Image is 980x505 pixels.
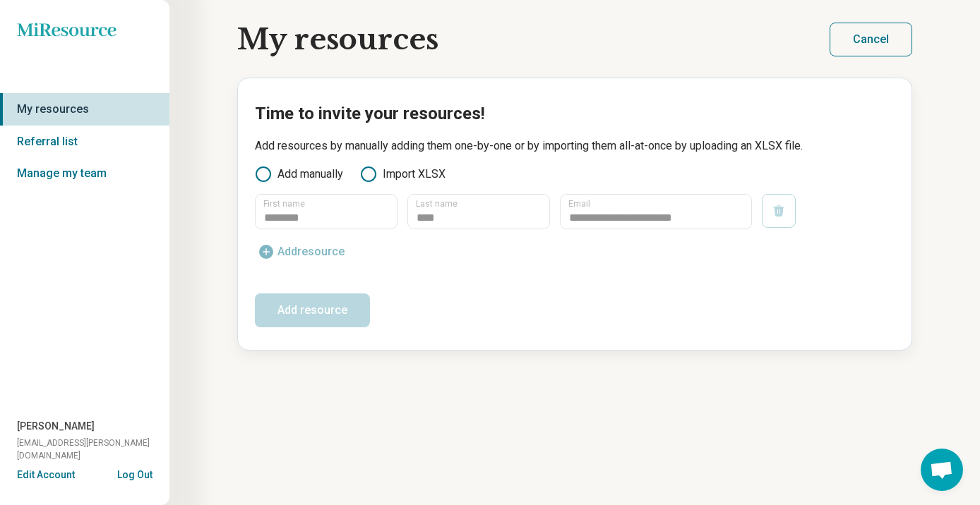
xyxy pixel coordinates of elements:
[17,419,95,434] span: [PERSON_NAME]
[360,166,446,183] label: Import XLSX
[255,166,343,183] label: Add manually
[255,138,895,154] p: Add resources by manually adding them one-by-one or by importing them all-at-once by uploading an...
[117,468,153,479] button: Log Out
[830,23,912,56] button: Cancel
[255,101,895,126] h2: Time to invite your resources!
[921,449,963,491] div: Open chat
[17,468,75,482] button: Edit Account
[237,23,438,56] h1: My resources
[17,437,169,462] span: [EMAIL_ADDRESS][PERSON_NAME][DOMAIN_NAME]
